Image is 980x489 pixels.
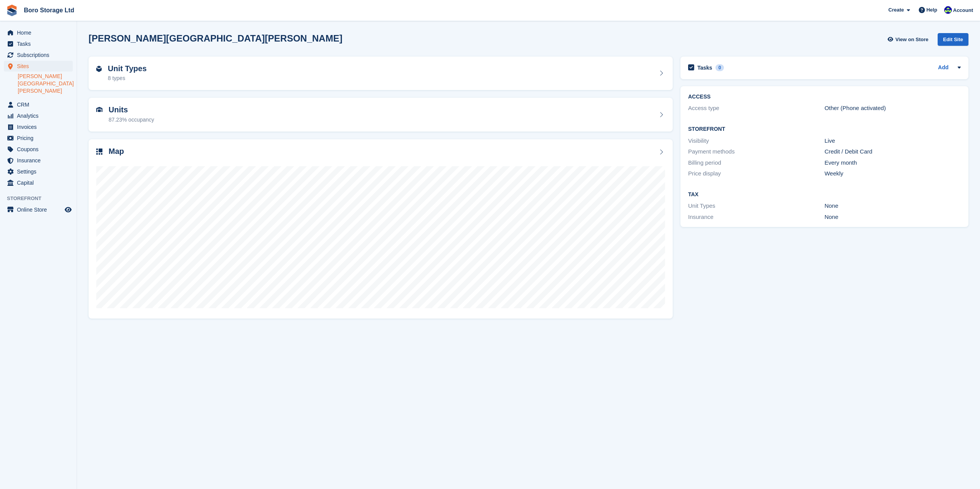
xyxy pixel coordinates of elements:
a: menu [4,204,73,215]
a: menu [4,133,73,144]
h2: ACCESS [688,94,961,100]
span: Help [926,6,937,14]
div: Unit Types [688,202,824,210]
div: Access type [688,104,824,113]
div: Price display [688,169,824,178]
h2: [PERSON_NAME][GEOGRAPHIC_DATA][PERSON_NAME] [89,33,342,43]
span: Subscriptions [17,50,63,60]
div: Insurance [688,213,824,222]
div: Every month [824,159,961,167]
img: unit-type-icn-2b2737a686de81e16bb02015468b77c625bbabd49415b5ef34ead5e3b44a266d.svg [96,66,102,72]
span: Home [17,27,63,38]
img: map-icn-33ee37083ee616e46c38cad1a60f524a97daa1e2b2c8c0bc3eb3415660979fc1.svg [96,149,102,155]
div: None [824,202,961,210]
div: Billing period [688,159,824,167]
a: menu [4,38,73,49]
img: unit-icn-7be61d7bf1b0ce9d3e12c5938cc71ed9869f7b940bace4675aadf7bd6d80202e.svg [96,107,102,112]
a: menu [4,27,73,38]
h2: Map [109,147,124,156]
h2: Storefront [688,126,961,132]
h2: Tasks [697,64,712,71]
a: menu [4,50,73,60]
h2: Unit Types [108,64,147,73]
a: View on Store [886,33,931,46]
a: Unit Types 8 types [89,57,673,90]
div: 87.23% occupancy [109,116,154,124]
span: Capital [17,177,63,188]
a: Preview store [64,205,73,214]
span: Analytics [17,110,63,121]
a: Boro Storage Ltd [21,4,77,17]
span: Settings [17,166,63,177]
a: menu [4,177,73,188]
div: Payment methods [688,147,824,156]
div: Visibility [688,137,824,145]
div: 8 types [108,74,147,82]
a: Units 87.23% occupancy [89,98,673,132]
h2: Units [109,105,154,114]
span: CRM [17,99,63,110]
a: menu [4,99,73,110]
div: Weekly [824,169,961,178]
a: menu [4,110,73,121]
img: stora-icon-8386f47178a22dfd0bd8f6a31ec36ba5ce8667c1dd55bd0f319d3a0aa187defe.svg [6,5,18,16]
img: Tobie Hillier [944,6,952,14]
div: Live [824,137,961,145]
div: Other (Phone activated) [824,104,961,113]
span: Invoices [17,122,63,132]
a: [PERSON_NAME][GEOGRAPHIC_DATA][PERSON_NAME] [18,73,73,95]
div: 0 [715,64,724,71]
div: None [824,213,961,222]
a: menu [4,122,73,132]
a: menu [4,61,73,72]
span: Storefront [7,195,77,202]
span: Account [953,7,973,14]
span: Pricing [17,133,63,144]
span: View on Store [895,36,928,43]
div: Edit Site [938,33,968,46]
a: menu [4,155,73,166]
div: Credit / Debit Card [824,147,961,156]
span: Tasks [17,38,63,49]
span: Sites [17,61,63,72]
span: Coupons [17,144,63,155]
span: Create [888,6,904,14]
a: menu [4,166,73,177]
a: Edit Site [938,33,968,49]
span: Online Store [17,204,63,215]
h2: Tax [688,192,961,198]
a: Map [89,139,673,319]
span: Insurance [17,155,63,166]
a: Add [938,63,948,72]
a: menu [4,144,73,155]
